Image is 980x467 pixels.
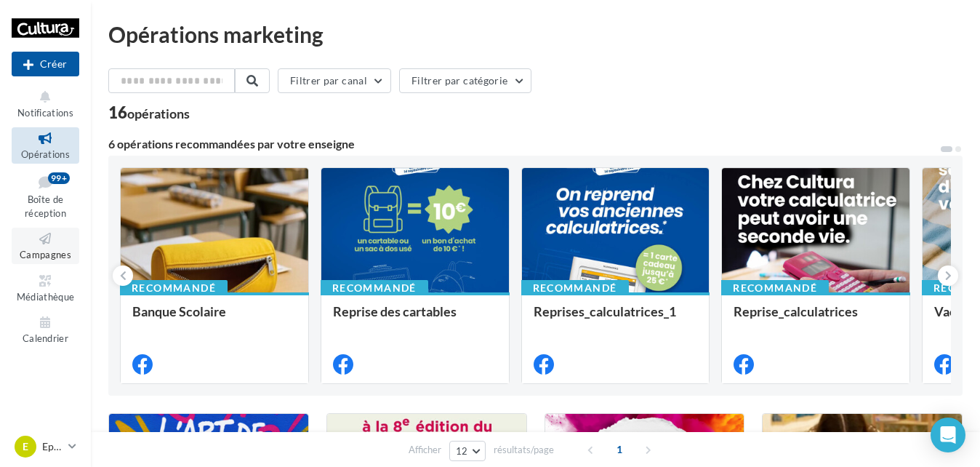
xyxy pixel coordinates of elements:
a: Boîte de réception99+ [12,169,79,223]
button: 12 [449,441,486,461]
button: Créer [12,52,79,76]
span: Calendrier [23,332,68,344]
a: Campagnes [12,228,79,263]
div: Opérations marketing [108,23,963,45]
span: Boîte de réception [25,193,66,219]
div: Reprise_calculatrices [734,304,898,333]
span: Opérations [21,148,70,160]
span: Médiathèque [17,291,75,303]
p: Epinal [42,439,63,454]
span: Afficher [409,443,441,457]
a: Calendrier [12,311,79,347]
span: résultats/page [494,443,554,457]
button: Filtrer par catégorie [399,68,531,93]
div: Recommandé [721,280,829,296]
span: Campagnes [20,249,71,260]
a: Opérations [12,127,79,163]
div: Banque Scolaire [132,304,297,333]
div: Nouvelle campagne [12,52,79,76]
div: 6 opérations recommandées par votre enseigne [108,138,939,150]
button: Notifications [12,86,79,121]
div: 16 [108,105,190,121]
div: Reprises_calculatrices_1 [534,304,698,333]
button: Filtrer par canal [278,68,391,93]
span: E [23,439,28,454]
div: Open Intercom Messenger [931,418,965,452]
span: 12 [456,445,468,457]
div: Recommandé [321,280,428,296]
div: Reprise des cartables [333,304,497,333]
a: E Epinal [12,433,79,460]
div: Recommandé [120,280,228,296]
span: Notifications [17,107,73,119]
div: Recommandé [521,280,629,296]
div: 99+ [48,172,70,184]
a: Médiathèque [12,270,79,306]
div: opérations [127,107,190,120]
span: 1 [608,438,631,461]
